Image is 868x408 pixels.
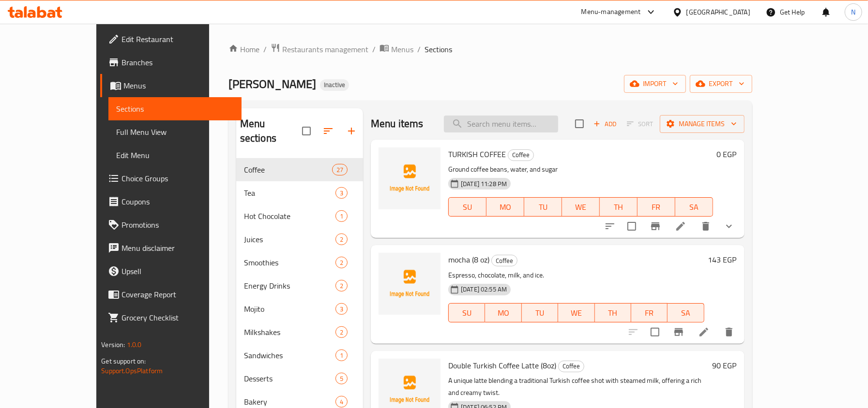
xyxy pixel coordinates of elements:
span: 5 [336,374,347,383]
span: 1 [336,351,347,360]
span: Sandwiches [244,350,335,361]
span: Manage items [668,118,737,130]
span: Inactive [320,81,349,89]
button: sort-choices [598,215,622,238]
div: items [335,396,348,408]
button: export [690,75,752,93]
span: SA [679,200,709,214]
div: Hot Chocolate1 [236,204,363,228]
button: Branch-specific-item [667,321,690,344]
span: TH [604,200,634,214]
span: [DATE] 11:28 PM [457,179,511,189]
span: Promotions [122,219,233,231]
span: 2 [336,281,347,291]
span: Hot Chocolate [244,210,335,222]
button: Manage items [660,115,745,133]
span: Menus [123,80,233,91]
div: Coffee [558,361,584,372]
button: SU [448,197,487,217]
button: import [624,75,686,93]
div: Milkshakes [244,326,335,338]
button: TU [522,303,558,322]
span: TU [528,200,558,214]
span: Coffee [244,164,332,175]
div: Desserts5 [236,367,363,390]
span: 2 [336,328,347,337]
a: Choice Groups [100,167,241,190]
span: Desserts [244,373,335,384]
span: Mojito [244,303,335,315]
span: Coffee [559,361,584,372]
span: [DATE] 02:55 AM [457,285,511,294]
div: items [335,210,348,222]
span: Add [592,118,618,130]
button: delete [694,215,717,238]
button: delete [717,321,741,344]
a: Branches [100,51,241,74]
button: FR [638,197,675,217]
span: Version: [101,338,125,351]
span: Sort sections [317,119,340,143]
p: Espresso, chocolate, milk, and ice. [448,269,704,281]
a: Support.OpsPlatform [101,364,163,377]
h6: 90 EGP [713,359,737,372]
span: Menus [391,44,413,55]
div: [GEOGRAPHIC_DATA] [686,7,750,17]
a: Menus [380,43,413,56]
h2: Menu items [371,117,424,131]
input: search [444,116,558,132]
span: Grocery Checklist [122,312,233,323]
a: Grocery Checklist [100,306,241,329]
span: 4 [336,397,347,407]
span: Select to update [622,216,642,236]
span: Coupons [122,196,233,207]
span: Sections [425,44,452,55]
span: Restaurants management [282,44,368,55]
nav: breadcrumb [228,43,752,56]
h6: 143 EGP [708,253,737,266]
a: Upsell [100,260,241,283]
button: Add section [340,119,363,143]
div: items [335,280,348,291]
li: / [372,44,376,55]
button: Branch-specific-item [644,215,667,238]
div: items [335,233,348,245]
a: Promotions [100,213,241,236]
span: 1 [336,212,347,221]
button: TH [595,303,631,322]
a: Edit menu item [675,220,686,232]
span: 3 [336,305,347,314]
div: Sandwiches1 [236,344,363,367]
a: Sections [108,97,241,120]
button: WE [558,303,594,322]
span: 1.0.0 [127,338,142,351]
span: Select section first [621,117,660,131]
a: Full Menu View [108,120,241,144]
span: Add item [590,117,621,131]
a: Edit Menu [108,144,241,167]
span: Energy Drinks [244,280,335,291]
span: Select all sections [296,121,317,141]
button: show more [717,215,741,238]
a: Edit Restaurant [100,28,241,51]
p: A unique latte blending a traditional Turkish coffee shot with steamed milk, offering a rich and ... [448,375,708,399]
span: Select to update [645,322,665,342]
span: Select section [569,114,590,134]
div: Tea3 [236,181,363,204]
img: mocha (8 oz) [379,253,441,315]
span: Full Menu View [116,126,233,138]
button: MO [487,197,524,217]
span: SA [671,306,700,320]
li: / [417,44,421,55]
span: Tea [244,187,335,199]
span: Sections [116,103,233,115]
span: Branches [122,57,233,68]
div: items [335,257,348,268]
button: TH [600,197,638,217]
div: Smoothies [244,257,335,268]
a: Edit menu item [698,326,710,338]
div: Bakery [244,396,335,408]
span: WE [566,200,596,214]
span: [PERSON_NAME] [228,73,316,95]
